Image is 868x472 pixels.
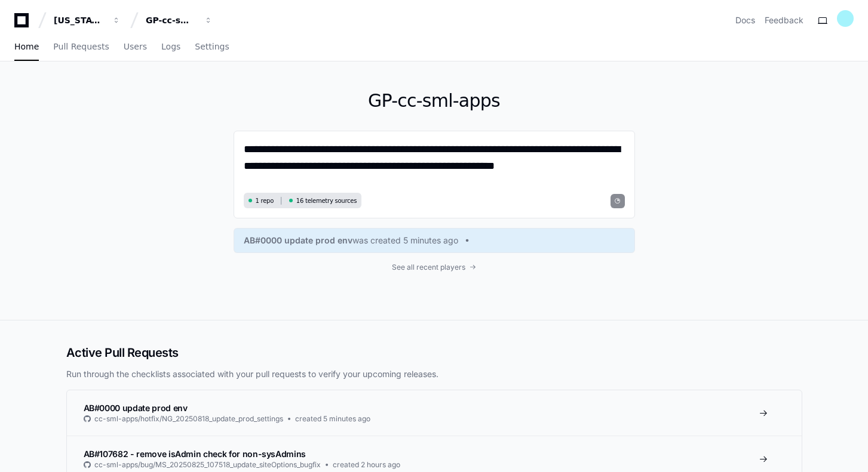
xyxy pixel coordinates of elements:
a: AB#0000 update prod envcc-sml-apps/hotfix/NG_20250818_update_prod_settingscreated 5 minutes ago [67,390,802,436]
a: Home [14,33,39,61]
span: See all recent players [392,263,465,272]
a: Settings [195,33,229,61]
div: [US_STATE] Pacific [54,14,105,26]
span: cc-sml-apps/bug/MS_20250825_107518_update_siteOptions_bugfix [94,460,321,470]
div: GP-cc-sml-apps [146,14,197,26]
a: AB#0000 update prod envwas created 5 minutes ago [244,235,625,246]
a: Logs [161,33,180,61]
span: Users [124,43,147,50]
span: AB#0000 update prod env [84,403,188,413]
button: GP-cc-sml-apps [141,10,217,31]
p: Run through the checklists associated with your pull requests to verify your upcoming releases. [66,368,802,380]
h1: GP-cc-sml-apps [234,90,635,112]
button: Feedback [765,14,803,26]
span: 1 repo [256,196,274,205]
span: was created 5 minutes ago [352,235,458,246]
span: Home [14,43,39,50]
span: cc-sml-apps/hotfix/NG_20250818_update_prod_settings [94,414,283,424]
span: 16 telemetry sources [296,196,357,205]
span: Logs [161,43,180,50]
span: AB#0000 update prod env [244,235,352,246]
span: created 2 hours ago [333,460,400,470]
span: Pull Requests [53,43,109,50]
button: [US_STATE] Pacific [49,10,125,31]
span: AB#107682 - remove isAdmin check for non-sysAdmins [84,449,306,459]
a: Docs [735,14,755,26]
a: Users [124,33,147,61]
h2: Active Pull Requests [66,344,802,361]
a: Pull Requests [53,33,109,61]
span: created 5 minutes ago [295,414,370,424]
a: See all recent players [234,263,635,272]
span: Settings [195,43,229,50]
